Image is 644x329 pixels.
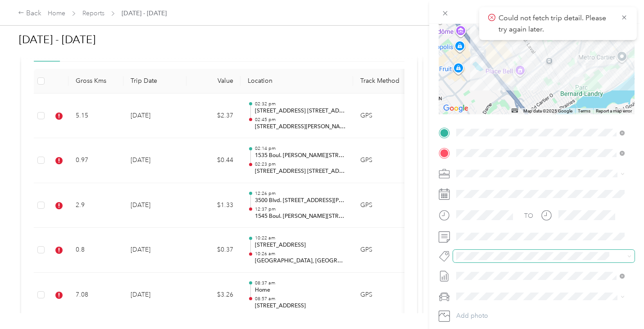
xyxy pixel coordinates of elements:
[453,310,635,322] button: Add photo
[441,103,471,114] a: Open this area in Google Maps (opens a new window)
[596,108,632,113] a: Report a map error
[441,103,471,114] img: Google
[594,279,644,329] iframe: Everlance-gr Chat Button Frame
[512,108,518,113] button: Keyboard shortcuts
[523,108,572,113] span: Map data ©2025 Google
[578,108,590,113] a: Terms (opens in new tab)
[499,13,614,35] p: Could not fetch trip detail. Please try again later.
[524,211,533,221] div: TO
